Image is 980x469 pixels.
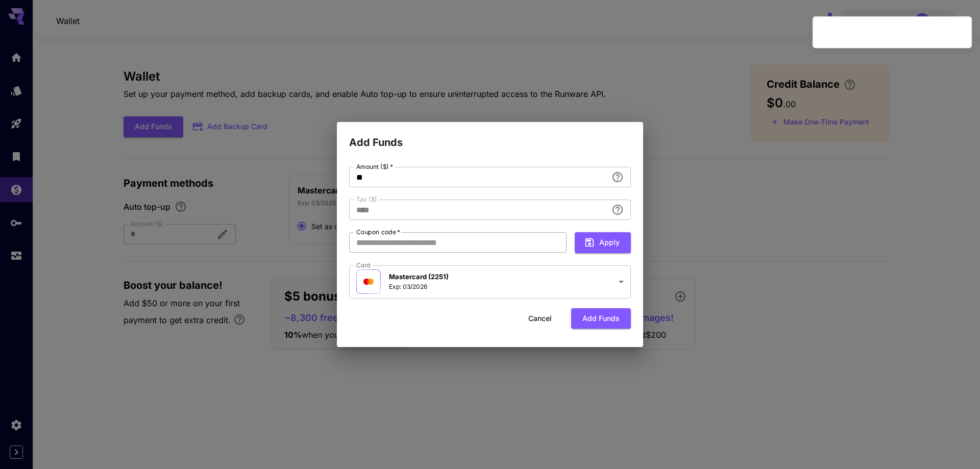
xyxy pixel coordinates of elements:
p: Exp: 03/2026 [389,282,449,291]
label: Coupon code [356,228,400,236]
button: Apply [575,232,631,253]
h2: Add Funds [337,122,643,151]
button: Add funds [571,308,631,329]
label: Amount ($) [356,162,393,171]
label: Card [356,261,371,269]
button: Cancel [517,308,563,329]
p: Mastercard (2251) [389,272,449,282]
label: Tax ($) [356,195,377,204]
